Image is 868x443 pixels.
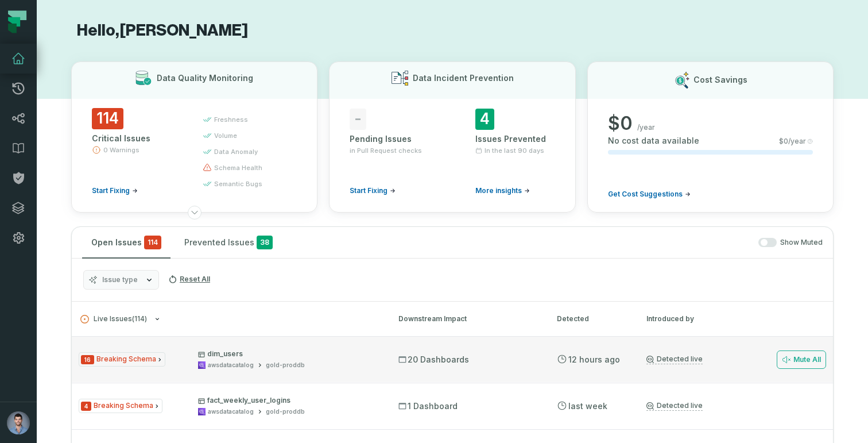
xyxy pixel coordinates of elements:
[80,315,378,323] button: Live Issues(114)
[92,133,182,144] div: Critical Issues
[350,109,366,130] span: -
[92,186,130,195] span: Start Fixing
[214,131,237,140] span: volume
[80,315,147,323] span: Live Issues ( 114 )
[92,186,138,195] a: Start Fixing
[608,190,691,199] a: Get Cost Suggestions
[144,236,161,249] span: critical issues and errors combined
[214,163,262,172] span: schema health
[485,146,544,155] span: In the last 90 days
[208,407,254,416] div: awsdatacatalog
[693,74,747,86] h3: Cost Savings
[777,350,826,369] button: Mute All
[266,361,305,369] div: gold-proddb
[608,190,683,199] span: Get Cost Suggestions
[175,227,282,258] button: Prevented Issues
[214,115,248,124] span: freshness
[92,108,123,129] span: 114
[198,349,377,359] p: dim_users
[82,227,170,258] button: Open Issues
[398,400,458,412] span: 1 Dashboard
[350,146,422,155] span: in Pull Request checks
[266,407,305,416] div: gold-proddb
[475,186,530,195] a: More insights
[637,123,655,132] span: /year
[398,314,536,324] div: Downstream Impact
[79,399,162,413] span: Issue Type
[587,61,834,213] button: Cost Savings$0/yearNo cost data available$0/yearGet Cost Suggestions
[475,133,555,145] div: Issues Prevented
[7,411,30,434] img: avatar of Ori Machlis
[71,61,317,213] button: Data Quality Monitoring114Critical Issues0 WarningsStart Fixingfreshnessvolumedata anomalyschema ...
[71,21,834,41] h1: Hello, [PERSON_NAME]
[413,72,514,84] h3: Data Incident Prevention
[568,355,620,364] relative-time: Aug 25, 2025, 4:03 AM GMT+3
[79,352,165,367] span: Issue Type
[286,238,823,248] div: Show Muted
[81,402,91,411] span: Severity
[475,109,494,130] span: 4
[646,401,703,411] a: Detected live
[198,396,377,405] p: fact_weekly_user_logins
[102,275,138,284] span: Issue type
[646,314,824,324] div: Introduced by
[157,72,253,84] h3: Data Quality Monitoring
[83,270,159,290] button: Issue type
[568,401,607,411] relative-time: Aug 19, 2025, 4:01 AM GMT+3
[475,186,522,195] span: More insights
[164,270,215,288] button: Reset All
[208,361,254,369] div: awsdatacatalog
[557,314,626,324] div: Detected
[214,179,262,188] span: semantic bugs
[350,186,396,195] a: Start Fixing
[214,147,258,156] span: data anomaly
[608,135,699,147] span: No cost data available
[779,137,806,146] span: $ 0 /year
[257,236,273,249] span: 38
[608,112,633,135] span: $ 0
[350,133,429,145] div: Pending Issues
[329,61,575,213] button: Data Incident Prevention-Pending Issuesin Pull Request checksStart Fixing4Issues PreventedIn the ...
[103,145,139,155] span: 0 Warnings
[350,186,387,195] span: Start Fixing
[81,355,94,364] span: Severity
[398,354,469,365] span: 20 Dashboards
[646,355,703,364] a: Detected live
